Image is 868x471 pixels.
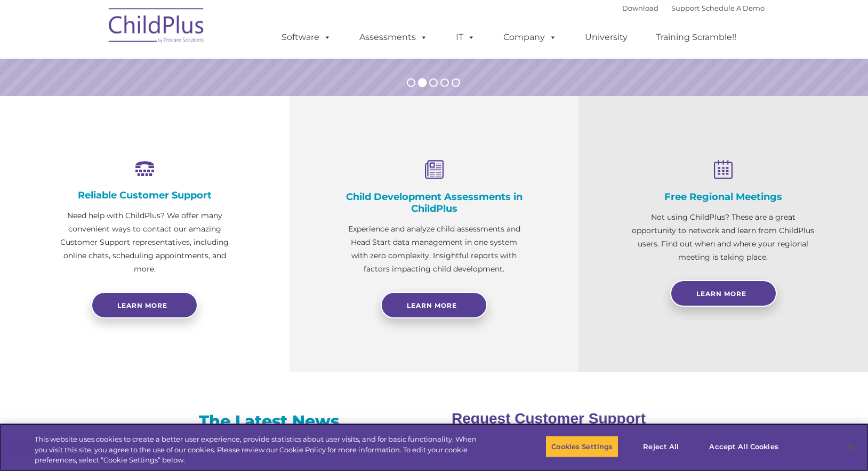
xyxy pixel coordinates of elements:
[343,222,526,276] p: Experience and analyze child assessments and Head Start data management in one system with zero c...
[671,4,700,12] a: Support
[35,434,477,466] div: This website uses cookies to create a better user experience, provide statistics about user visit...
[670,280,777,307] a: Learn More
[271,27,342,48] a: Software
[407,301,457,309] span: Learn More
[493,27,567,48] a: Company
[53,209,236,276] p: Need help with ChildPlus? We offer many convenient ways to contact our amazing Customer Support r...
[121,411,417,432] h3: The Latest News
[545,435,618,458] button: Cookies Settings
[703,435,784,458] button: Accept All Cookies
[622,4,658,12] a: Download
[349,27,438,48] a: Assessments
[381,292,487,318] a: Learn More
[628,435,694,458] button: Reject All
[53,189,236,201] h4: Reliable Customer Support
[622,4,765,12] font: |
[91,292,198,318] a: Learn more
[117,301,167,309] span: Learn more
[645,27,747,48] a: Training Scramble!!
[632,211,815,264] p: Not using ChildPlus? These are a great opportunity to network and learn from ChildPlus users. Fin...
[103,1,210,54] img: ChildPlus by Procare Solutions
[839,435,863,458] button: Close
[574,27,638,48] a: University
[148,114,194,122] span: Phone number
[343,191,526,214] h4: Child Development Assessments in ChildPlus
[702,4,765,12] a: Schedule A Demo
[445,27,486,48] a: IT
[148,70,181,78] span: Last name
[632,191,815,203] h4: Free Regional Meetings
[696,290,746,298] span: Learn More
